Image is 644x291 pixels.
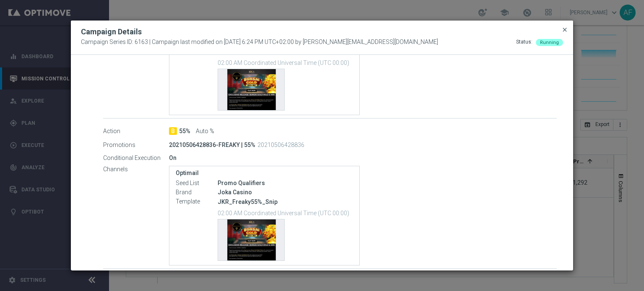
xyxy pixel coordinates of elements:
[176,198,218,206] label: Template
[196,128,214,135] span: Auto %
[218,198,353,206] p: JKR_Freaky55%_Snip
[103,166,169,173] label: Channels
[176,180,218,187] label: Seed List
[176,170,353,177] label: Optimail
[218,188,353,196] div: Joka Casino
[169,127,177,135] span: B
[536,39,563,45] colored-tag: Running
[257,141,304,149] p: 20210506428836
[176,189,218,196] label: Brand
[103,128,169,135] label: Action
[218,58,353,67] p: 02:00 AM Coordinated Universal Time (UTC 00:00)
[218,209,353,217] p: 02:00 AM Coordinated Universal Time (UTC 00:00)
[561,26,568,33] span: close
[179,128,190,135] span: 55%
[103,141,169,149] label: Promotions
[218,179,353,187] div: Promo Qualifiers
[540,40,559,45] span: Running
[81,27,142,37] h2: Campaign Details
[516,39,532,46] div: Status:
[103,155,169,162] label: Conditional Execution
[169,141,255,149] p: 20210506428836-FREAKY | 55%
[169,154,557,162] div: On
[81,39,438,46] span: Campaign Series ID: 6163 | Campaign last modified on [DATE] 6:24 PM UTC+02:00 by [PERSON_NAME][EM...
